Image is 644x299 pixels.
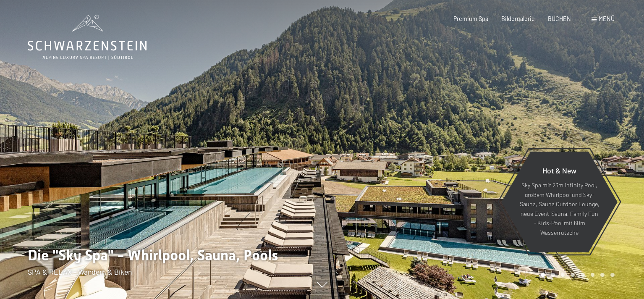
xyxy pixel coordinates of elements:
div: Carousel Page 4 [571,273,575,277]
span: Hot & New [542,166,576,175]
div: Carousel Page 5 [581,273,585,277]
p: Sky Spa mit 23m Infinity Pool, großem Whirlpool und Sky-Sauna, Sauna Outdoor Lounge, neue Event-S... [519,181,599,238]
a: Bildergalerie [501,15,535,22]
span: Menü [599,15,615,22]
div: Carousel Page 2 [551,273,555,277]
a: Hot & New Sky Spa mit 23m Infinity Pool, großem Whirlpool und Sky-Sauna, Sauna Outdoor Lounge, ne... [501,151,618,253]
div: Carousel Page 6 [591,273,595,277]
div: Carousel Page 7 [600,273,605,277]
div: Carousel Pagination [538,273,614,277]
a: Premium Spa [453,15,488,22]
div: Carousel Page 1 (Current Slide) [541,273,545,277]
a: BUCHEN [548,15,571,22]
div: Carousel Page 3 [561,273,565,277]
div: Carousel Page 8 [610,273,615,277]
